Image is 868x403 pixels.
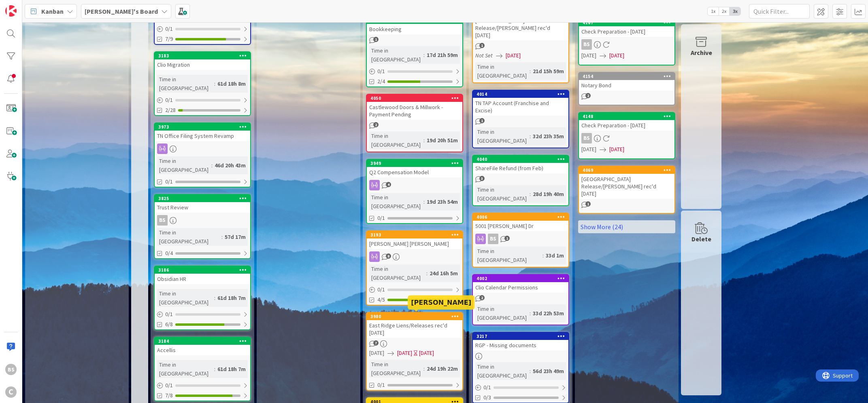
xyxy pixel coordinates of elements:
div: Q2 Compensation Model [367,167,462,177]
span: : [214,79,215,88]
div: 3973 [155,123,250,131]
div: Time in [GEOGRAPHIC_DATA] [157,289,214,307]
div: Delete [691,234,711,244]
div: Check Preparation - [DATE] [579,120,674,131]
div: 4069[GEOGRAPHIC_DATA] Release/[PERSON_NAME] rec'd [DATE] [579,167,674,199]
h5: [PERSON_NAME] [411,299,471,306]
span: Support [17,1,37,11]
span: 4/5 [377,295,385,304]
div: Time in [GEOGRAPHIC_DATA] [157,228,221,246]
div: 3193 [367,231,462,238]
div: 4050Castlewood Doors & Millwork - Payment Pending [367,95,462,120]
span: 3x [730,7,740,15]
span: 0 / 1 [483,383,491,392]
div: BS [157,215,168,226]
span: : [214,365,215,373]
div: 3187Bookkeeping [367,17,462,34]
div: BS [581,39,592,50]
div: 0/1 [367,66,462,76]
div: 3949 [367,160,462,167]
div: 4154Notary Bond [579,73,674,91]
a: 4167Check Preparation - [DATE]BS[DATE][DATE] [578,18,675,65]
div: Time in [GEOGRAPHIC_DATA] [475,247,542,264]
span: 0/1 [377,214,385,222]
div: 4167Check Preparation - [DATE] [579,19,674,37]
span: 1 [479,118,485,123]
div: 3825 [155,195,250,202]
div: 3217RGP - Missing documents [473,333,568,350]
a: 3980East Ridge Liens/Releases rec'd [DATE][DATE][DATE][DATE]Time in [GEOGRAPHIC_DATA]:24d 19h 22m0/1 [366,312,463,391]
div: 46d 20h 43m [213,161,248,170]
span: : [423,364,425,373]
span: : [530,309,531,318]
input: Quick Filter... [749,4,810,19]
div: 0/1 [155,95,250,105]
span: : [530,190,531,198]
div: Notary Bond [579,80,674,91]
span: 1 [585,201,591,207]
a: 4002Clio Calendar PermissionsTime in [GEOGRAPHIC_DATA]:33d 22h 53m [472,274,569,325]
div: 3193[PERSON_NAME] [PERSON_NAME] [367,231,462,249]
span: [DATE] [581,145,596,154]
div: BS [155,215,250,226]
span: : [426,269,428,278]
div: 4050 [367,95,462,102]
span: [DATE] [506,51,521,60]
div: 4002 [473,275,568,282]
div: 3184Accellis [155,338,250,355]
span: : [423,51,425,59]
div: Time in [GEOGRAPHIC_DATA] [369,360,423,378]
div: BS [579,39,674,50]
div: 3183 [155,52,250,59]
span: 0 / 1 [377,67,385,76]
div: 4148Check Preparation - [DATE] [579,113,674,131]
div: East Ridge Liens/Releases rec'd [DATE] [367,320,462,338]
div: 0/1 [155,309,250,319]
div: 4002 [477,276,568,281]
div: 3186 [158,267,250,273]
div: 61d 18h 8m [215,79,248,88]
div: Time in [GEOGRAPHIC_DATA] [369,193,423,211]
div: Time in [GEOGRAPHIC_DATA] [475,304,530,322]
div: TN Office Filing System Revamp [155,131,250,141]
div: [GEOGRAPHIC_DATA] Release/[PERSON_NAME] rec'd [DATE] [579,174,674,199]
div: Castlewood Doors & Millwork - Payment Pending [367,102,462,120]
span: [DATE] [581,51,596,60]
div: 17d 21h 59m [425,51,460,59]
div: Time in [GEOGRAPHIC_DATA] [157,75,214,93]
div: 4154 [579,73,674,80]
div: Time in [GEOGRAPHIC_DATA] [475,362,530,380]
div: 56d 23h 49m [531,367,566,376]
span: : [530,132,531,141]
div: 4040 [473,156,568,163]
a: 40065001 [PERSON_NAME] DrBSTime in [GEOGRAPHIC_DATA]:33d 1m [472,213,569,268]
span: 8 [386,253,391,259]
div: [GEOGRAPHIC_DATA] Release/[PERSON_NAME] rec'd [DATE] [473,8,568,40]
div: Bookkeeping [367,24,462,34]
span: [DATE] [397,349,412,357]
div: 4167 [579,19,674,26]
div: Archive [691,48,712,57]
div: 4050 [370,95,462,101]
div: 4154 [583,74,674,79]
a: 3949Q2 Compensation ModelTime in [GEOGRAPHIC_DATA]:19d 23h 54m0/1 [366,159,463,224]
div: BS [5,364,17,375]
div: TN TAP Account (Franchise and Excise) [473,98,568,116]
div: 0/1 [155,24,250,34]
span: 2 [373,122,379,127]
div: Time in [GEOGRAPHIC_DATA] [369,264,426,282]
div: C [5,386,17,398]
div: 5001 [PERSON_NAME] Dr [473,221,568,231]
div: 19d 20h 51m [425,136,460,145]
a: 3193[PERSON_NAME] [PERSON_NAME]Time in [GEOGRAPHIC_DATA]:24d 16h 5m0/14/5 [366,230,463,306]
div: 3217 [477,333,568,339]
div: BS [473,234,568,244]
a: 3184AccellisTime in [GEOGRAPHIC_DATA]:61d 18h 7m0/17/8 [154,337,251,401]
div: 4006 [477,214,568,220]
div: Trust Review [155,202,250,213]
span: [DATE] [609,51,624,60]
span: [DATE] [609,145,624,154]
div: 40065001 [PERSON_NAME] Dr [473,213,568,231]
div: 4006 [473,213,568,221]
div: 3980 [367,313,462,320]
